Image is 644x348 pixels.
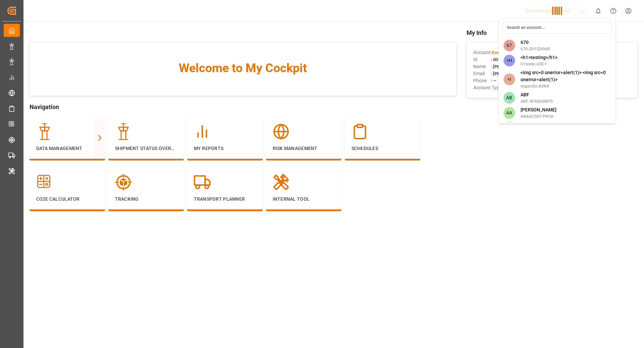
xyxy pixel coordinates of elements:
[502,22,612,34] input: Search an account...
[36,196,98,203] p: CO2e Calculator
[473,56,491,63] span: Id
[352,145,414,152] p: Schedules
[115,145,177,152] p: Shipment Status Overview
[30,102,457,111] span: Navigation
[491,78,496,83] span: : —
[467,28,637,37] span: My Info
[473,49,491,56] span: Account
[43,59,443,77] span: Welcome to My Cockpit
[491,71,596,76] span: : [PERSON_NAME][EMAIL_ADDRESS][DOMAIN_NAME]
[194,196,256,203] p: Transport Planner
[492,50,532,55] span: Evonik Industries AG
[273,145,335,152] p: Risk Management
[473,84,502,91] span: Account Type
[491,57,535,62] span: : 0011t000013eqN2AAI
[473,77,491,84] span: Phone
[491,64,526,69] span: : [PERSON_NAME]
[273,196,335,203] p: Internal Tool
[591,3,606,18] button: show 0 new notifications
[194,145,256,152] p: My Reports
[473,70,491,77] span: Email
[473,63,491,70] span: Name
[606,3,621,18] button: Help Center
[491,50,532,55] span: :
[115,196,177,203] p: Tracking
[36,145,98,152] p: Data Management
